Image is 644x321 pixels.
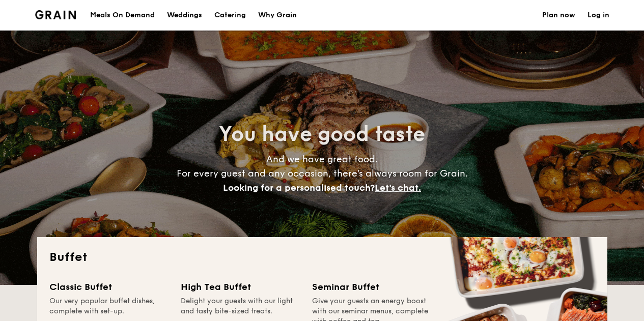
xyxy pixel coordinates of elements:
[219,122,425,147] span: You have good taste
[375,182,421,193] span: Let's chat.
[312,280,431,294] div: Seminar Buffet
[35,10,76,19] img: Grain
[177,154,468,193] span: And we have great food. For every guest and any occasion, there’s always room for Grain.
[223,182,375,193] span: Looking for a personalised touch?
[49,249,595,266] h2: Buffet
[181,280,300,294] div: High Tea Buffet
[35,10,76,19] a: Logotype
[49,280,169,294] div: Classic Buffet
